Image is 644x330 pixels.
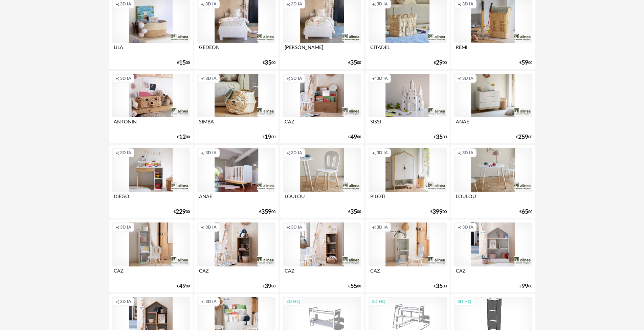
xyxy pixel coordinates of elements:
a: Creation icon 3D IA SIMBA €1900 [194,71,278,144]
a: Creation icon 3D IA CAZ €3500 [365,219,449,292]
div: € 00 [263,135,275,140]
span: Creation icon [372,1,376,7]
span: 229 [176,210,186,214]
span: 3D IA [291,150,302,156]
span: 3D IA [205,1,217,7]
span: 3D IA [120,150,131,156]
div: € 00 [519,61,532,65]
span: 399 [432,210,443,214]
div: REMI [454,43,532,56]
span: Creation icon [115,76,119,81]
div: € 00 [259,210,275,214]
span: 3D IA [462,76,473,81]
div: CAZ [283,266,361,280]
span: Creation icon [201,299,205,304]
span: 3D IA [120,76,131,81]
div: GEDEON [197,43,275,56]
div: € 00 [430,210,447,214]
div: € 00 [348,210,361,214]
div: LILA [112,43,190,56]
span: Creation icon [115,225,119,230]
a: Creation icon 3D IA LOULOU €6500 [451,145,535,218]
div: CAZ [112,266,190,280]
div: € 00 [434,61,447,65]
a: Creation icon 3D IA ANAE €35900 [194,145,278,218]
span: 3D IA [291,1,302,7]
span: 359 [261,210,271,214]
span: Creation icon [372,150,376,156]
span: Creation icon [372,76,376,81]
a: Creation icon 3D IA DIEGO €22900 [109,145,193,218]
div: € 00 [348,284,361,289]
div: 3D HQ [283,297,303,306]
div: LOULOU [454,192,532,206]
span: 3D IA [205,150,217,156]
span: 39 [265,284,271,289]
span: Creation icon [286,225,290,230]
span: 3D IA [377,76,388,81]
span: Creation icon [201,1,205,7]
span: 3D IA [205,225,217,230]
span: Creation icon [201,76,205,81]
div: DIEGO [112,192,190,206]
div: SISSI [369,117,446,131]
span: 3D IA [462,150,473,156]
span: 35 [436,284,443,289]
span: 3D IA [291,225,302,230]
span: 35 [350,210,357,214]
span: Creation icon [201,225,205,230]
span: Creation icon [286,76,290,81]
div: € 00 [174,210,190,214]
span: Creation icon [458,225,462,230]
div: € 00 [177,61,190,65]
div: 3D HQ [369,297,388,306]
span: 3D IA [291,76,302,81]
div: ANTONIN [112,117,190,131]
span: 15 [179,61,186,65]
a: Creation icon 3D IA PILOTI €39900 [365,145,449,218]
div: PILOTI [369,192,446,206]
div: SIMBA [197,117,275,131]
a: Creation icon 3D IA CAZ €9900 [451,219,535,292]
div: CAZ [197,266,275,280]
div: € 00 [348,61,361,65]
div: € 00 [263,61,275,65]
span: 12 [179,135,186,140]
span: 49 [179,284,186,289]
div: ANAE [454,117,532,131]
span: 35 [265,61,271,65]
span: Creation icon [458,76,462,81]
div: [PERSON_NAME] [283,43,361,56]
a: Creation icon 3D IA CAZ €4900 [280,71,364,144]
div: CAZ [369,266,446,280]
span: 55 [350,284,357,289]
div: € 00 [177,284,190,289]
a: Creation icon 3D IA LOULOU €3500 [280,145,364,218]
span: 3D IA [377,1,388,7]
span: 29 [436,61,443,65]
span: 35 [350,61,357,65]
span: 3D IA [120,225,131,230]
div: € 00 [434,135,447,140]
span: Creation icon [286,150,290,156]
div: € 00 [519,210,532,214]
span: 3D IA [120,299,131,304]
div: 3D HQ [454,297,474,306]
span: 3D IA [205,299,217,304]
span: 3D IA [377,225,388,230]
div: € 00 [516,135,532,140]
span: 3D IA [205,76,217,81]
span: Creation icon [201,150,205,156]
span: Creation icon [372,225,376,230]
div: CAZ [283,117,361,131]
div: CITADEL [369,43,446,56]
span: Creation icon [115,1,119,7]
a: Creation icon 3D IA CAZ €5500 [280,219,364,292]
a: Creation icon 3D IA ANTONIN €1200 [109,71,193,144]
span: Creation icon [458,1,462,7]
div: € 00 [434,284,447,289]
span: Creation icon [458,150,462,156]
span: Creation icon [286,1,290,7]
a: Creation icon 3D IA CAZ €3900 [194,219,278,292]
div: € 00 [519,284,532,289]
